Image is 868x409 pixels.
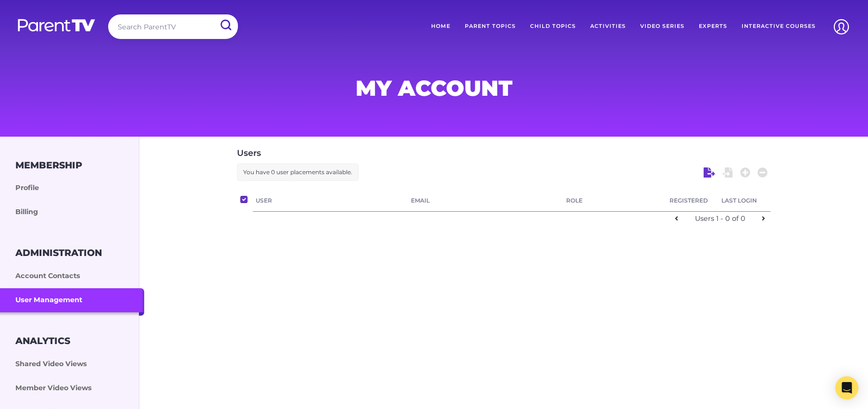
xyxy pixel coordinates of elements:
a: Video Series [633,14,692,38]
h1: My Account [202,78,666,98]
img: Account [829,14,854,39]
img: parenttv-logo-white.4c85aaf.svg [17,18,96,32]
h3: Analytics [15,335,70,346]
div: Open Intercom Messenger [835,376,858,399]
h3: Membership [15,160,82,171]
input: Submit [213,14,238,36]
a: Export Users [704,166,715,179]
h4: Users [237,146,770,160]
a: Role [566,195,664,206]
a: Delete selected users [757,166,768,179]
a: Registered [670,195,716,206]
a: Email [411,195,560,206]
p: You have 0 user placements available. [237,164,359,181]
a: Interactive Courses [734,14,823,38]
a: User [256,195,405,206]
div: Users 1 - 0 of 0 [685,213,755,225]
a: Add a new user [740,166,751,179]
a: Home [424,14,458,38]
a: Last Login [721,195,768,206]
h3: Administration [15,247,102,258]
a: Parent Topics [458,14,523,38]
a: Experts [692,14,734,38]
a: Activities [583,14,633,38]
a: Child Topics [523,14,583,38]
a: Import Users [722,166,733,179]
input: Search ParentTV [108,14,238,39]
